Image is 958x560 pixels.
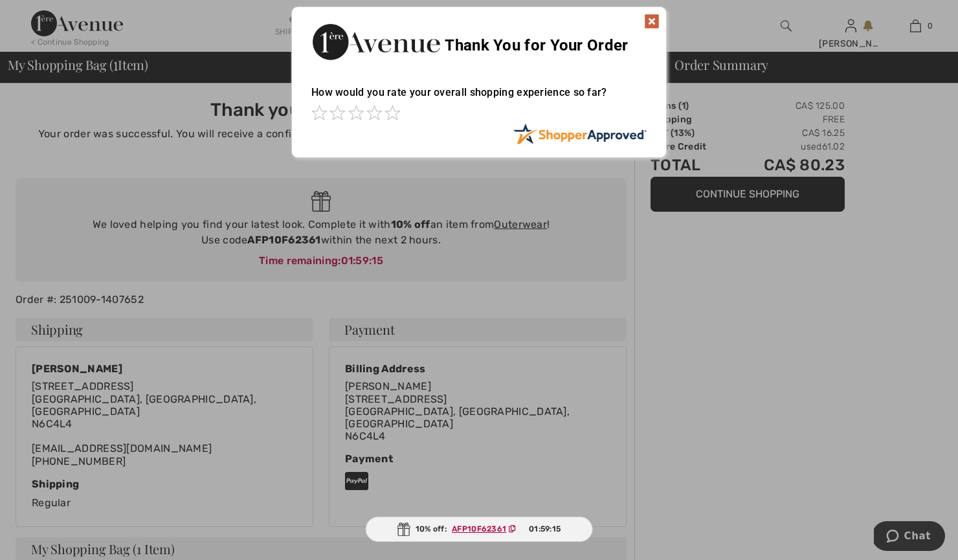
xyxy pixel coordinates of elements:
[397,522,410,536] img: Gift.svg
[366,517,593,542] div: 10% off:
[311,73,647,123] div: How would you rate your overall shopping experience so far?
[452,524,506,533] ins: AFP10F62361
[445,36,628,54] span: Thank You for Your Order
[644,14,660,29] img: x
[529,523,561,535] span: 01:59:15
[311,20,441,63] img: Thank You for Your Order
[30,9,57,21] span: Chat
